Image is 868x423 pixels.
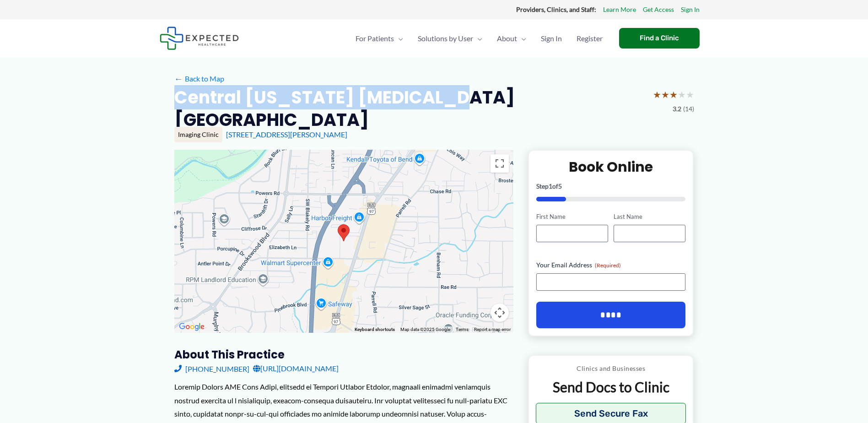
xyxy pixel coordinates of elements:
a: Register [569,22,610,54]
span: For Patients [356,22,394,54]
span: Map data ©2025 Google [400,327,450,332]
label: Your Email Address [536,260,686,270]
a: For PatientsMenu Toggle [348,22,410,54]
p: Clinics and Businesses [536,363,686,374]
a: Sign In [534,22,569,54]
img: Expected Healthcare Logo - side, dark font, small [160,27,239,50]
span: Menu Toggle [394,22,403,54]
a: [PHONE_NUMBER] [174,362,249,375]
span: Sign In [541,22,562,54]
p: Step of [536,183,686,190]
a: Find a Clinic [619,28,700,49]
nav: Primary Site Navigation [348,22,610,54]
button: Keyboard shortcuts [355,326,395,333]
a: [STREET_ADDRESS][PERSON_NAME] [226,130,347,139]
span: ★ [661,86,669,103]
a: Terms (opens in new tab) [456,327,469,332]
span: (14) [683,103,694,115]
a: Open this area in Google Maps (opens a new window) [177,321,207,333]
span: 1 [549,182,552,190]
span: ★ [669,86,678,103]
a: Get Access [643,4,674,16]
span: About [497,22,517,54]
span: 3.2 [673,103,681,115]
span: 5 [558,182,562,190]
span: ★ [678,86,686,103]
a: ←Back to Map [174,72,224,86]
a: Learn More [603,4,636,16]
label: First Name [536,212,608,221]
strong: Providers, Clinics, and Staff: [516,5,596,13]
span: Menu Toggle [517,22,526,54]
a: Report a map error [474,327,511,332]
span: ← [174,74,183,83]
span: Register [577,22,603,54]
span: ★ [686,86,694,103]
h2: Book Online [536,158,686,176]
p: Send Docs to Clinic [536,378,686,396]
span: ★ [653,86,661,103]
span: Solutions by User [418,22,473,54]
a: Solutions by UserMenu Toggle [410,22,490,54]
a: AboutMenu Toggle [490,22,534,54]
button: Map camera controls [491,304,509,322]
button: Toggle fullscreen view [491,154,509,173]
h2: Central [US_STATE] [MEDICAL_DATA] [GEOGRAPHIC_DATA] [174,86,646,131]
img: Google [177,321,207,333]
label: Last Name [614,212,685,221]
span: Menu Toggle [473,22,482,54]
div: Imaging Clinic [174,127,222,142]
a: [URL][DOMAIN_NAME] [253,362,339,375]
a: Sign In [681,4,700,16]
span: (Required) [595,262,621,269]
h3: About this practice [174,347,513,362]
